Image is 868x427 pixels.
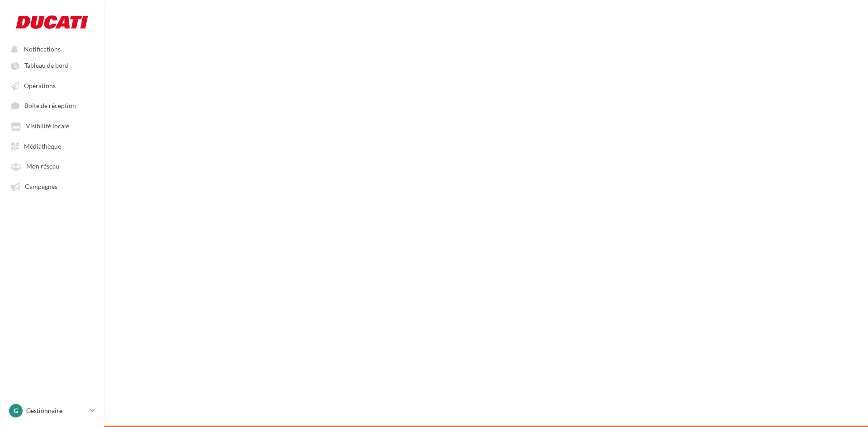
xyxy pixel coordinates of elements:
[5,97,99,114] a: Boîte de réception
[24,102,76,110] span: Boîte de réception
[25,183,57,190] span: Campagnes
[7,402,97,419] a: G Gestionnaire
[5,158,99,174] a: Mon réseau
[26,406,86,415] p: Gestionnaire
[24,142,61,150] span: Médiathèque
[24,62,69,70] span: Tableau de bord
[26,122,69,130] span: Visibilité locale
[5,57,99,73] a: Tableau de bord
[5,117,99,134] a: Visibilité locale
[5,138,99,154] a: Médiathèque
[14,406,18,415] span: G
[26,163,59,170] span: Mon réseau
[5,77,99,94] a: Opérations
[24,45,61,53] span: Notifications
[24,82,56,89] span: Opérations
[5,178,99,194] a: Campagnes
